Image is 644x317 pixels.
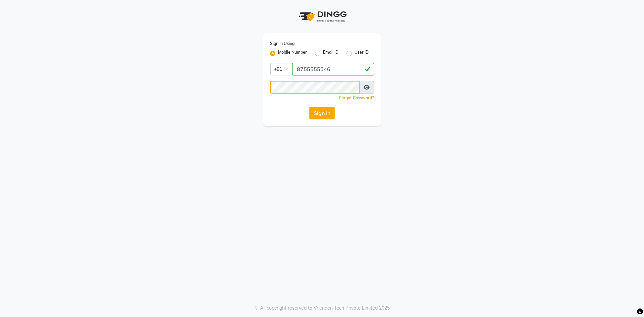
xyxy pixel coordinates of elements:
button: Sign In [309,107,335,119]
label: Email ID [323,49,338,57]
a: Forgot Password? [339,95,374,100]
input: Username [292,63,374,75]
label: Mobile Number [278,49,307,57]
label: Sign In Using: [270,41,296,47]
img: logo1.svg [295,7,349,27]
input: Username [270,81,360,94]
label: User ID [355,49,369,57]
